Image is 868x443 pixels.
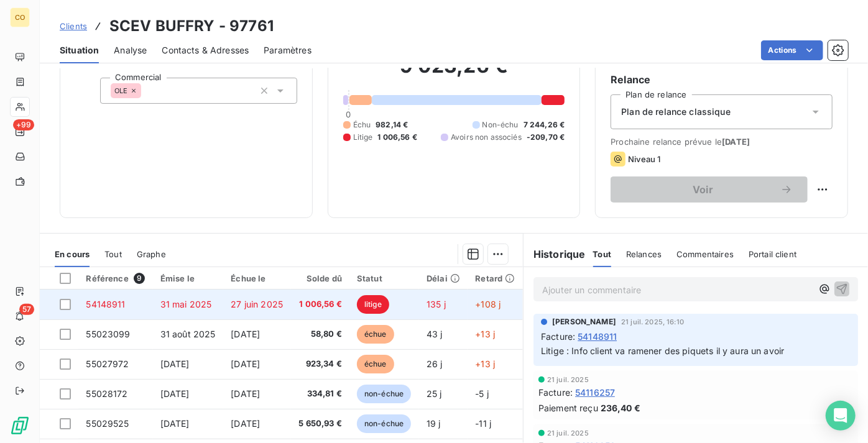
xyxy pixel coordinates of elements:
[160,299,212,309] span: 31 mai 2025
[13,119,34,130] span: +99
[475,329,495,339] span: +13 j
[60,20,87,32] a: Clients
[538,386,573,399] span: Facture :
[231,388,260,399] span: [DATE]
[55,249,90,259] span: En cours
[104,249,122,259] span: Tout
[427,359,443,369] span: 26 j
[86,299,125,309] span: 54148911
[137,249,166,259] span: Graphe
[86,359,129,369] span: 55027972
[86,388,127,399] span: 55028172
[427,273,460,283] div: Délai
[575,386,615,399] span: 54116257
[60,21,87,31] span: Clients
[19,304,34,315] span: 57
[60,44,99,57] span: Situation
[722,137,750,147] span: [DATE]
[593,249,612,259] span: Tout
[141,85,151,96] input: Ajouter une valeur
[86,329,130,339] span: 55023099
[357,355,394,373] span: échue
[231,418,260,429] span: [DATE]
[357,414,411,433] span: non-échue
[527,132,565,143] span: -209,70 €
[626,185,780,194] span: Voir
[427,299,446,309] span: 135 j
[134,273,145,284] span: 9
[231,329,260,339] span: [DATE]
[86,273,145,284] div: Référence
[298,298,342,311] span: 1 006,56 €
[611,176,808,203] button: Voir
[160,329,216,339] span: 31 août 2025
[761,40,823,60] button: Actions
[475,359,495,369] span: +13 j
[231,273,284,283] div: Échue le
[109,15,274,37] h3: SCEV BUFFRY - 97761
[160,273,216,283] div: Émise le
[475,273,515,283] div: Retard
[524,119,565,130] span: 7 244,26 €
[231,359,260,369] span: [DATE]
[427,388,442,399] span: 25 j
[541,330,575,343] span: Facture :
[475,388,489,399] span: -5 j
[160,359,190,369] span: [DATE]
[482,119,519,130] span: Non-échu
[353,119,371,130] span: Échu
[621,318,684,326] span: 21 juil. 2025, 16:10
[357,273,412,283] div: Statut
[357,385,411,403] span: non-échue
[427,418,441,429] span: 19 j
[749,249,796,259] span: Portail client
[451,132,522,143] span: Avoirs non associés
[524,247,586,262] h6: Historique
[601,401,640,414] span: 236,40 €
[475,299,501,309] span: +108 j
[114,87,127,94] span: OLE
[552,316,616,327] span: [PERSON_NAME]
[114,44,147,57] span: Analyse
[264,44,312,57] span: Paramètres
[538,401,598,414] span: Paiement reçu
[298,418,342,430] span: 5 650,93 €
[547,429,589,437] span: 21 juil. 2025
[676,249,734,259] span: Commentaires
[427,329,443,339] span: 43 j
[343,53,565,91] h2: 9 023,26 €
[298,358,342,370] span: 923,34 €
[10,416,30,436] img: Logo LeanPay
[10,7,30,27] div: CO
[628,154,660,164] span: Niveau 1
[357,295,389,314] span: litige
[231,299,283,309] span: 27 juin 2025
[298,273,342,283] div: Solde dû
[611,72,833,87] h6: Relance
[353,132,373,143] span: Litige
[626,249,662,259] span: Relances
[621,106,731,118] span: Plan de relance classique
[357,325,394,344] span: échue
[475,418,491,429] span: -11 j
[160,418,190,429] span: [DATE]
[378,132,418,143] span: 1 006,56 €
[162,44,249,57] span: Contacts & Adresses
[376,119,408,130] span: 982,14 €
[578,330,617,343] span: 54148911
[826,401,856,431] div: Open Intercom Messenger
[611,137,833,147] span: Prochaine relance prévue le
[160,388,190,399] span: [DATE]
[86,418,129,429] span: 55029525
[298,328,342,340] span: 58,80 €
[346,109,351,119] span: 0
[541,345,784,356] span: Litige : Info client va ramener des piquets il y aura un avoir
[298,388,342,400] span: 334,81 €
[547,376,589,383] span: 21 juil. 2025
